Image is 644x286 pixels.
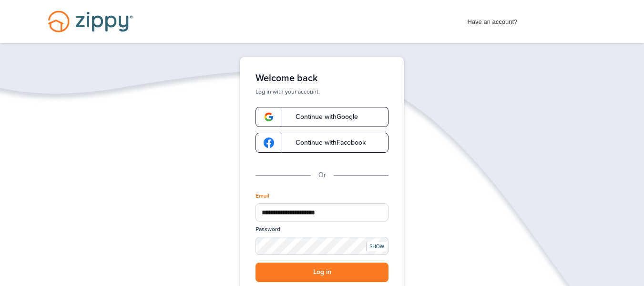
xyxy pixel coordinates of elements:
div: SHOW [366,242,387,251]
a: google-logoContinue withFacebook [256,133,388,153]
label: Email [256,192,269,200]
a: google-logoContinue withGoogle [256,107,388,127]
span: Continue with Google [286,114,358,120]
span: Have an account? [468,12,518,27]
button: Log in [256,263,388,282]
img: google-logo [264,112,274,122]
label: Password [256,225,280,233]
img: google-logo [264,138,274,148]
p: Or [318,170,326,180]
span: Continue with Facebook [286,139,366,146]
p: Log in with your account. [256,88,388,95]
h1: Welcome back [256,73,388,84]
input: Email [256,203,388,222]
input: Password [256,237,388,255]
